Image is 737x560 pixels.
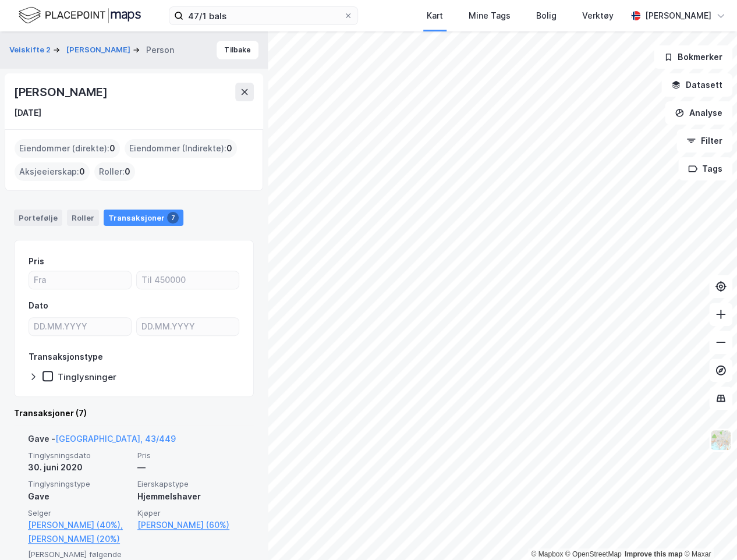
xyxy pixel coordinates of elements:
[146,43,174,57] div: Person
[28,518,130,532] a: [PERSON_NAME] (40%),
[125,139,237,158] div: Eiendommer (Indirekte) :
[15,139,120,158] div: Eiendommer (direkte) :
[137,460,240,474] div: —
[79,165,85,179] span: 0
[665,101,732,125] button: Analyse
[679,504,737,560] iframe: Chat Widget
[94,162,135,181] div: Roller :
[15,162,90,181] div: Aksjeeierskap :
[137,318,239,335] input: DD.MM.YYYY
[645,9,711,23] div: [PERSON_NAME]
[137,508,240,518] span: Kjøper
[28,479,130,489] span: Tinglysningstype
[29,318,131,335] input: DD.MM.YYYY
[565,550,622,558] a: OpenStreetMap
[679,504,737,560] div: Kontrollprogram for chat
[536,9,557,23] div: Bolig
[678,157,732,180] button: Tags
[29,350,103,364] div: Transaksjonstype
[469,9,511,23] div: Mine Tags
[531,550,563,558] a: Mapbox
[125,165,130,179] span: 0
[29,254,44,268] div: Pris
[58,371,116,382] div: Tinglysninger
[710,429,732,451] img: Z
[137,479,240,489] span: Eierskapstype
[66,44,133,56] button: [PERSON_NAME]
[9,44,53,56] button: Veiskifte 2
[29,271,131,289] input: Fra
[582,9,614,23] div: Verktøy
[167,212,179,224] div: 7
[676,129,732,153] button: Filter
[137,518,240,532] a: [PERSON_NAME] (60%)
[28,532,130,546] a: [PERSON_NAME] (20%)
[654,45,732,69] button: Bokmerker
[67,210,99,226] div: Roller
[226,141,232,155] span: 0
[183,7,343,24] input: Søk på adresse, matrikkel, gårdeiere, leietakere eller personer
[427,9,443,23] div: Kart
[28,432,176,451] div: Gave -
[28,508,130,518] span: Selger
[55,434,176,444] a: [GEOGRAPHIC_DATA], 43/449
[28,451,130,460] span: Tinglysningsdato
[14,406,254,420] div: Transaksjoner (7)
[661,73,732,97] button: Datasett
[625,550,682,558] a: Improve this map
[217,41,258,59] button: Tilbake
[137,271,239,289] input: Til 450000
[14,106,41,120] div: [DATE]
[137,451,240,460] span: Pris
[109,141,115,155] span: 0
[14,210,62,226] div: Portefølje
[28,460,130,474] div: 30. juni 2020
[29,299,48,313] div: Dato
[137,490,240,504] div: Hjemmelshaver
[104,210,183,226] div: Transaksjoner
[14,83,109,101] div: [PERSON_NAME]
[19,5,141,26] img: logo.f888ab2527a4732fd821a326f86c7f29.svg
[28,490,130,504] div: Gave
